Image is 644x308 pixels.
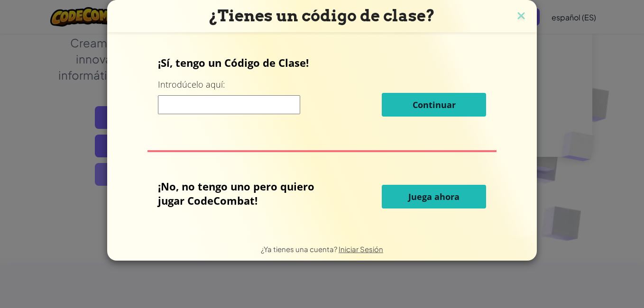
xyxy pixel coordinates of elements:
span: Continuar [413,99,456,110]
button: Continuar [382,93,486,117]
p: ¡Sí, tengo un Código de Clase! [158,55,487,70]
a: Iniciar Sesión [339,245,383,254]
span: Juega ahora [408,191,460,202]
label: Introdúcelo aquí: [158,79,225,91]
img: close icon [515,9,527,24]
span: ¿Ya tienes una cuenta? [261,245,339,254]
span: ¿Tienes un código de clase? [209,6,435,25]
button: Juega ahora [382,185,486,208]
p: ¡No, no tengo uno pero quiero jugar CodeCombat! [158,179,335,208]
